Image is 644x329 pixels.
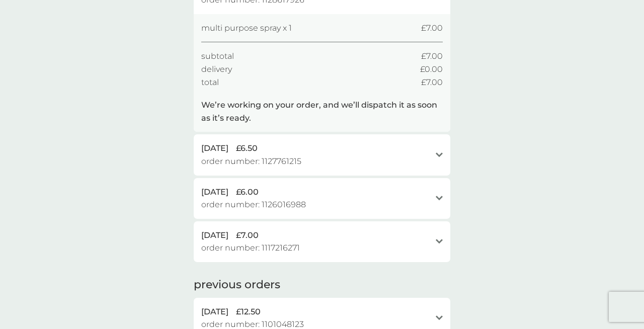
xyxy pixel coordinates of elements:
span: total [201,76,219,89]
span: £7.00 [421,76,443,89]
span: [DATE] [201,186,228,199]
span: £12.50 [236,305,261,318]
span: order number: 1126016988 [201,198,306,211]
span: [DATE] [201,142,228,155]
span: £6.50 [236,142,258,155]
span: £7.00 [421,22,443,35]
h2: previous orders [194,277,280,293]
span: [DATE] [201,305,228,318]
p: We’re working on your order, and we’ll dispatch it as soon as it’s ready. [201,99,443,124]
span: order number: 1127761215 [201,155,301,168]
span: £7.00 [421,50,443,63]
span: multi purpose spray x 1 [201,22,292,35]
span: order number: 1117216271 [201,241,300,255]
span: £7.00 [236,229,259,242]
span: £0.00 [420,63,443,76]
span: delivery [201,63,232,76]
span: £6.00 [236,186,259,199]
span: [DATE] [201,229,228,242]
span: subtotal [201,50,234,63]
